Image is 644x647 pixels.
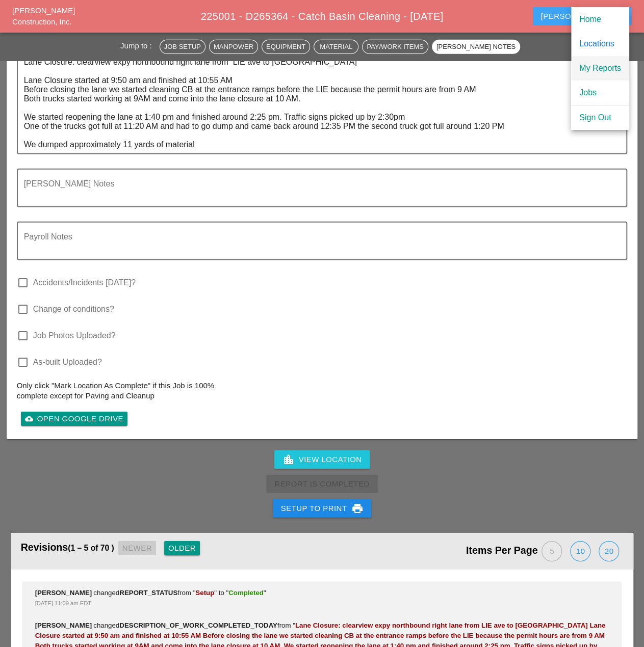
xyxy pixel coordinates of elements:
[579,87,621,99] div: Jobs
[362,40,428,54] button: Pay/Work Items
[12,6,75,26] a: [PERSON_NAME] Construction, Inc.
[571,7,629,32] a: Home
[160,40,205,54] button: Job Setup
[571,56,629,80] a: My Reports
[599,541,619,561] button: 20
[571,542,590,561] div: 10
[201,11,444,22] span: 225001 - D265364 - Catch Basin Cleaning - [DATE]
[24,182,612,206] textarea: Foreman's Notes
[35,600,91,606] span: [DATE] 11:09 am EDT
[35,622,92,629] span: [PERSON_NAME]
[282,453,362,466] div: View Location
[68,544,114,552] span: (1 – 5 of 70 )
[164,541,200,555] button: Older
[33,278,136,288] label: Accidents/Incidents [DATE]?
[273,499,372,518] button: Setup to Print
[579,62,621,74] div: My Reports
[228,589,264,597] span: Completed
[209,40,258,54] button: Manpower
[533,7,631,25] button: [PERSON_NAME]
[579,13,621,25] div: Home
[33,304,114,314] label: Change of conditions?
[24,235,612,259] textarea: Payroll Notes
[571,32,629,56] a: Locations
[214,42,253,52] div: Manpower
[119,622,277,629] span: DESCRIPTION_OF_WORK_COMPLETED_TODAY
[266,42,305,52] div: Equipment
[24,54,612,153] textarea: Describe in Detail the Work Completed Today
[314,40,358,54] button: Material
[120,41,156,50] span: Jump to :
[599,542,619,561] div: 20
[274,450,370,469] a: View Location
[195,589,214,597] span: Setup
[541,10,623,22] div: [PERSON_NAME]
[21,412,127,426] a: Open Google Drive
[33,357,102,367] label: As-built Uploaded?
[351,502,363,515] i: print
[17,381,221,400] p: Only click "Mark Location As Complete" if this Job is 100% complete except for Paving and Cleanup
[318,42,354,52] div: Material
[25,415,33,423] i: cloud_upload
[282,453,295,466] i: location_city
[281,502,364,515] div: Setup to Print
[322,538,623,564] div: Items Per Page
[579,112,621,124] div: Sign Out
[35,589,92,597] span: [PERSON_NAME]
[25,413,123,425] div: Open Google Drive
[21,538,322,564] div: Revisions
[33,331,116,341] label: Job Photos Uploaded?
[35,588,609,608] div: changed from " " to " "
[164,42,201,52] div: Job Setup
[432,40,520,54] button: [PERSON_NAME] Notes
[367,42,423,52] div: Pay/Work Items
[579,38,621,50] div: Locations
[436,42,516,52] div: [PERSON_NAME] Notes
[570,541,590,561] button: 10
[571,80,629,105] a: Jobs
[119,589,177,597] span: REPORT_STATUS
[168,543,196,554] div: Older
[262,40,310,54] button: Equipment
